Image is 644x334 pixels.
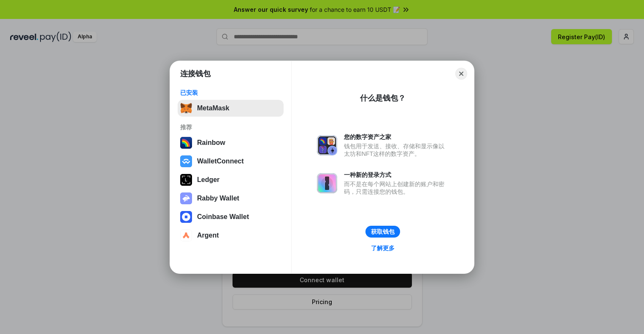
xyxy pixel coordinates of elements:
button: Close [455,68,467,80]
div: Rainbow [197,139,225,147]
button: Argent [178,227,284,244]
div: Ledger [197,176,219,184]
div: 了解更多 [371,244,395,252]
h1: 连接钱包 [180,69,211,79]
img: svg+xml,%3Csvg%20width%3D%2228%22%20height%3D%2228%22%20viewBox%3D%220%200%2028%2028%22%20fill%3D... [180,230,192,241]
div: 推荐 [180,123,281,131]
button: Ledger [178,171,284,188]
img: svg+xml,%3Csvg%20xmlns%3D%22http%3A%2F%2Fwww.w3.org%2F2000%2Fsvg%22%20width%3D%2228%22%20height%3... [180,174,192,186]
img: svg+xml,%3Csvg%20xmlns%3D%22http%3A%2F%2Fwww.w3.org%2F2000%2Fsvg%22%20fill%3D%22none%22%20viewBox... [180,192,192,204]
div: Coinbase Wallet [197,213,249,221]
div: 已安装 [180,89,281,96]
button: Rabby Wallet [178,190,284,207]
img: svg+xml,%3Csvg%20width%3D%2228%22%20height%3D%2228%22%20viewBox%3D%220%200%2028%2028%22%20fill%3D... [180,211,192,223]
button: 获取钱包 [365,226,400,238]
button: Rainbow [178,134,284,151]
div: 什么是钱包？ [360,93,406,103]
button: WalletConnect [178,153,284,170]
div: Argent [197,232,219,239]
img: svg+xml,%3Csvg%20fill%3D%22none%22%20height%3D%2233%22%20viewBox%3D%220%200%2035%2033%22%20width%... [180,102,192,114]
button: MetaMask [178,100,284,117]
div: WalletConnect [197,158,244,165]
img: svg+xml,%3Csvg%20xmlns%3D%22http%3A%2F%2Fwww.w3.org%2F2000%2Fsvg%22%20fill%3D%22none%22%20viewBox... [317,135,337,155]
div: 而不是在每个网站上创建新的账户和密码，只需连接您的钱包。 [344,180,449,195]
div: 一种新的登录方式 [344,171,449,179]
img: svg+xml,%3Csvg%20width%3D%2228%22%20height%3D%2228%22%20viewBox%3D%220%200%2028%2028%22%20fill%3D... [180,155,192,167]
div: 获取钱包 [371,228,395,235]
div: MetaMask [197,104,229,112]
a: 了解更多 [366,243,400,254]
button: Coinbase Wallet [178,208,284,225]
img: svg+xml,%3Csvg%20width%3D%22120%22%20height%3D%22120%22%20viewBox%3D%220%200%20120%20120%22%20fil... [180,137,192,149]
div: 钱包用于发送、接收、存储和显示像以太坊和NFT这样的数字资产。 [344,142,449,158]
img: svg+xml,%3Csvg%20xmlns%3D%22http%3A%2F%2Fwww.w3.org%2F2000%2Fsvg%22%20fill%3D%22none%22%20viewBox... [317,173,337,193]
div: 您的数字资产之家 [344,133,449,141]
div: Rabby Wallet [197,195,239,202]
